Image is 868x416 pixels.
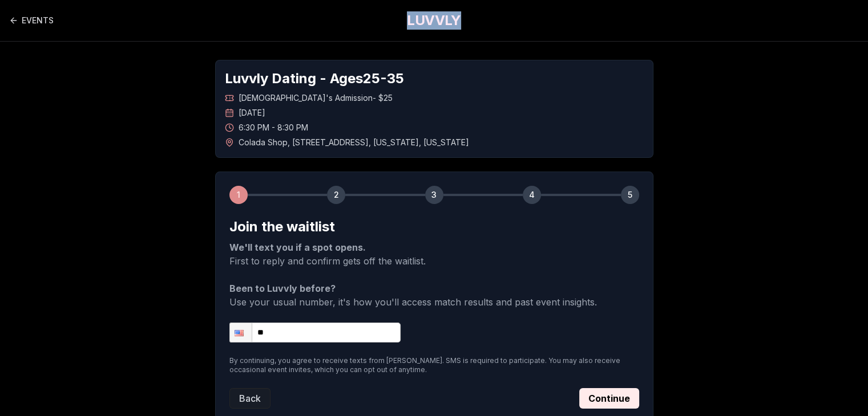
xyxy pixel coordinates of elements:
[239,137,469,148] span: Colada Shop , [STREET_ADDRESS] , [US_STATE] , [US_STATE]
[407,11,461,30] a: LUVVLY
[229,240,639,268] p: First to reply and confirm gets off the waitlist.
[425,186,443,204] div: 3
[229,283,336,294] strong: Been to Luvvly before?
[239,92,393,104] span: [DEMOGRAPHIC_DATA]'s Admission - $25
[230,323,252,342] div: United States: + 1
[229,218,639,236] h2: Join the waitlist
[579,388,639,409] button: Continue
[229,356,639,374] p: By continuing, you agree to receive texts from [PERSON_NAME]. SMS is required to participate. You...
[229,282,639,309] p: Use your usual number, it's how you'll access match results and past event insights.
[621,186,639,204] div: 5
[9,9,54,32] a: Back to events
[239,122,308,133] span: 6:30 PM - 8:30 PM
[229,186,248,204] div: 1
[225,70,644,88] h1: Luvvly Dating - Ages 25 - 35
[229,242,366,253] strong: We'll text you if a spot opens.
[229,388,271,409] button: Back
[523,186,541,204] div: 4
[327,186,345,204] div: 2
[239,107,265,119] span: [DATE]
